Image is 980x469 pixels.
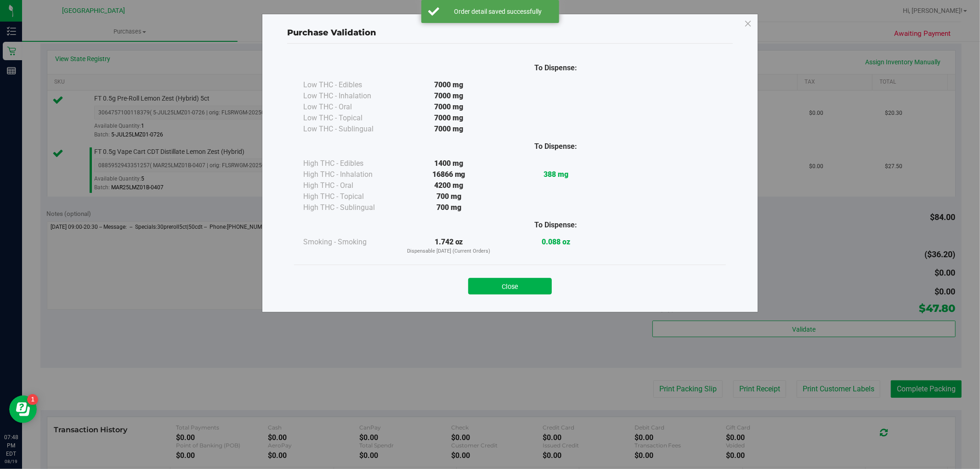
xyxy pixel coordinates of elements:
div: Low THC - Oral [303,102,395,113]
div: 7000 mg [395,79,502,90]
div: 7000 mg [395,102,502,113]
div: High THC - Sublingual [303,202,395,213]
div: To Dispense: [502,220,609,231]
div: Order detail saved successfully [444,7,552,16]
button: Close [468,278,552,294]
span: Purchase Validation [287,28,376,38]
div: Low THC - Edibles [303,79,395,90]
div: Low THC - Inhalation [303,90,395,102]
div: High THC - Topical [303,191,395,202]
div: High THC - Oral [303,180,395,191]
div: 7000 mg [395,90,502,102]
div: 7000 mg [395,113,502,124]
div: 1.742 oz [395,237,502,255]
div: To Dispense: [502,141,609,152]
div: High THC - Inhalation [303,169,395,180]
div: To Dispense: [502,62,609,73]
div: 700 mg [395,191,502,202]
div: 4200 mg [395,180,502,191]
div: 700 mg [395,202,502,213]
div: 7000 mg [395,124,502,135]
div: Low THC - Topical [303,113,395,124]
div: High THC - Edibles [303,158,395,169]
div: Low THC - Sublingual [303,124,395,135]
iframe: Resource center [9,396,37,423]
iframe: Resource center unread badge [27,394,38,405]
div: 16866 mg [395,169,502,180]
div: 1400 mg [395,158,502,169]
p: Dispensable [DATE] (Current Orders) [395,248,502,255]
strong: 388 mg [544,170,568,179]
div: Smoking - Smoking [303,237,395,248]
strong: 0.088 oz [542,237,570,246]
